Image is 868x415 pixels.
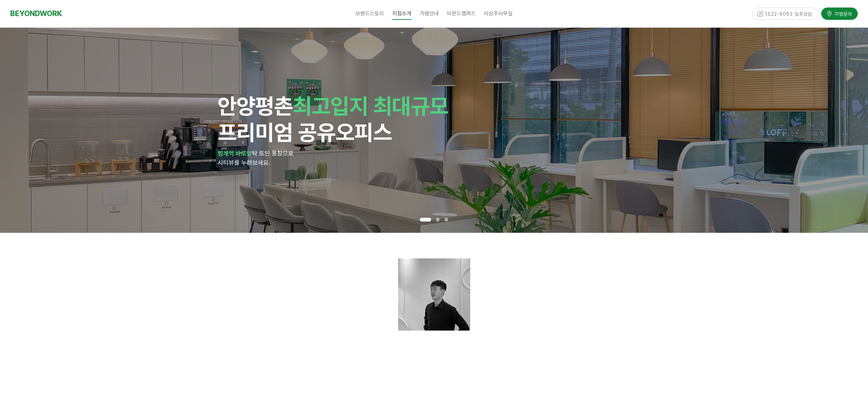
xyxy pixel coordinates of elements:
a: 비욘드캠퍼스 [443,5,480,22]
a: 가맹문의 [821,8,858,19]
a: 비상주사무실 [480,5,517,22]
span: 시티뷰를 누려보세요. [218,159,270,166]
strong: 범계역 바로앞 [218,150,252,157]
span: 최고입지 최대규모 [293,93,448,119]
span: 비욘드캠퍼스 [447,10,476,17]
span: 안양 프리미엄 공유오피스 [218,93,448,145]
a: 지점소개 [388,5,416,22]
span: 가맹안내 [420,10,439,17]
a: BEYONDWORK [10,7,62,20]
span: 평촌 [255,93,293,119]
a: 브랜드스토리 [351,5,388,22]
span: 지점소개 [392,7,411,20]
span: 가맹문의 [832,11,852,17]
span: 탁 트인 통창으로 [252,150,294,157]
a: 가맹안내 [416,5,443,22]
span: 비상주사무실 [484,10,513,17]
span: 브랜드스토리 [355,10,384,17]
